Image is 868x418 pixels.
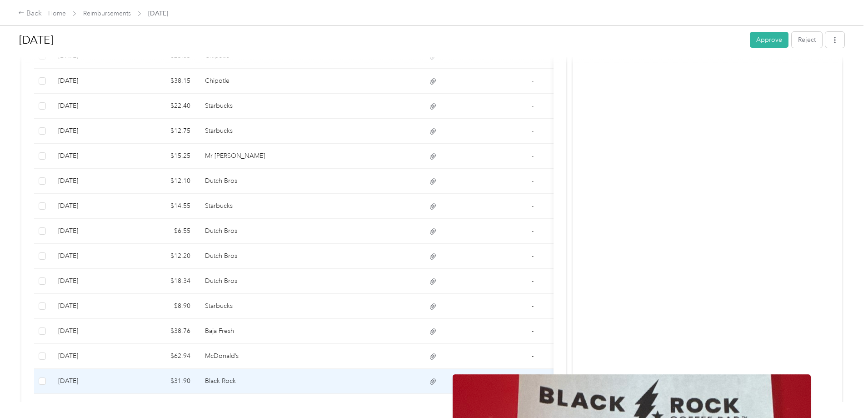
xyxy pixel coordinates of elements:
[198,144,303,169] td: Mr Maple Donuts
[817,367,868,418] iframe: Everlance-gr Chat Button Frame
[750,32,788,48] button: Approve
[532,227,534,235] span: -
[198,269,303,294] td: Dutch Bros
[51,169,130,194] td: 8-1-2025
[198,69,303,94] td: Chipotle
[532,202,534,210] span: -
[130,294,198,319] td: $8.90
[512,169,554,194] td: -
[198,94,303,119] td: Starbucks
[532,102,534,110] span: -
[512,269,554,294] td: -
[51,69,130,94] td: 8-1-2025
[83,10,131,17] a: Reimbursements
[130,344,198,369] td: $62.94
[130,244,198,269] td: $12.20
[512,119,554,144] td: -
[512,319,554,344] td: -
[18,8,42,19] div: Back
[512,69,554,94] td: -
[512,194,554,219] td: -
[198,344,303,369] td: McDonald’s
[51,319,130,344] td: 8-1-2025
[512,144,554,169] td: -
[51,369,130,394] td: 8-1-2025
[130,369,198,394] td: $31.90
[532,127,534,135] span: -
[51,94,130,119] td: 8-1-2025
[198,369,303,394] td: Black Rock
[532,352,534,360] span: -
[512,244,554,269] td: -
[51,294,130,319] td: 8-1-2025
[51,194,130,219] td: 8-1-2025
[48,10,66,17] a: Home
[130,119,198,144] td: $12.75
[512,344,554,369] td: -
[532,152,534,160] span: -
[512,369,554,394] td: -
[19,29,743,51] h1: Aug 2025
[51,119,130,144] td: 8-1-2025
[792,32,822,48] button: Reject
[130,169,198,194] td: $12.10
[532,252,534,260] span: -
[532,77,534,85] span: -
[51,244,130,269] td: 8-1-2025
[148,9,168,18] span: [DATE]
[130,319,198,344] td: $38.76
[198,219,303,244] td: Dutch Bros
[512,94,554,119] td: -
[532,177,534,185] span: -
[130,269,198,294] td: $18.34
[512,294,554,319] td: -
[198,169,303,194] td: Dutch Bros
[130,144,198,169] td: $15.25
[130,194,198,219] td: $14.55
[51,344,130,369] td: 8-1-2025
[532,277,534,285] span: -
[130,94,198,119] td: $22.40
[51,269,130,294] td: 8-1-2025
[198,244,303,269] td: Dutch Bros
[532,327,534,335] span: -
[198,194,303,219] td: Starbucks
[198,119,303,144] td: Starbucks
[532,302,534,310] span: -
[512,219,554,244] td: -
[130,219,198,244] td: $6.55
[51,219,130,244] td: 8-1-2025
[130,69,198,94] td: $38.15
[198,294,303,319] td: Starbucks
[198,319,303,344] td: Baja Fresh
[51,144,130,169] td: 8-1-2025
